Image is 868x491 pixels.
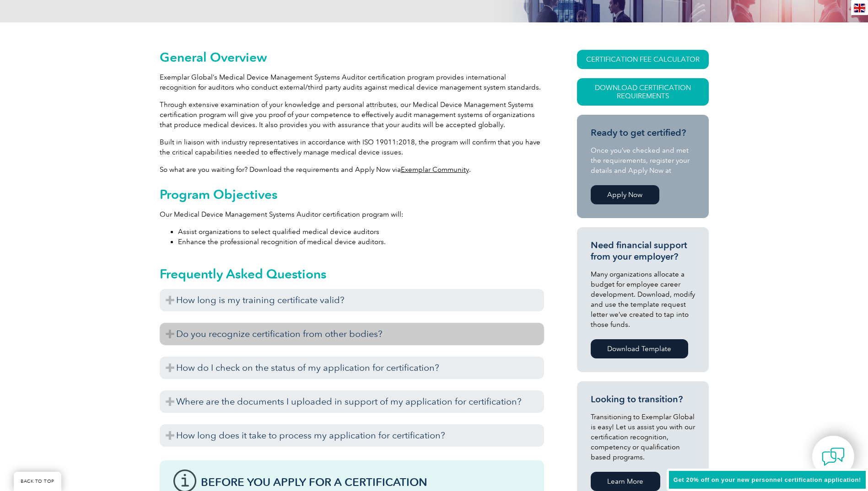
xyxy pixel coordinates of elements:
h2: General Overview [160,50,544,64]
h3: Do you recognize certification from other bodies? [160,323,544,345]
p: Many organizations allocate a budget for employee career development. Download, modify and use th... [591,269,695,330]
img: contact-chat.png [822,445,845,468]
p: Transitioning to Exemplar Global is easy! Let us assist you with our certification recognition, c... [591,412,695,462]
p: Exemplar Global’s Medical Device Management Systems Auditor certification program provides intern... [160,72,544,92]
a: Download Template [591,339,688,358]
h3: Ready to get certified? [591,127,695,139]
h3: How long does it take to process my application for certification? [160,424,544,447]
h2: Frequently Asked Questions [160,267,544,281]
p: Through extensive examination of your knowledge and personal attributes, our Medical Device Manag... [160,100,544,130]
img: en [854,4,865,12]
a: CERTIFICATION FEE CALCULATOR [577,50,709,69]
span: Get 20% off on your new personnel certification application! [674,476,861,483]
h3: How do I check on the status of my application for certification? [160,357,544,379]
h3: Need financial support from your employer? [591,240,695,262]
h3: Where are the documents I uploaded in support of my application for certification? [160,390,544,413]
p: Once you’ve checked and met the requirements, register your details and Apply Now at [591,145,695,176]
a: Learn More [591,472,660,491]
p: Our Medical Device Management Systems Auditor certification program will: [160,209,544,219]
h3: Before You Apply For a Certification [201,476,530,488]
a: Apply Now [591,185,659,204]
h3: How long is my training certificate valid? [160,289,544,311]
li: Enhance the professional recognition of medical device auditors. [178,237,544,247]
a: BACK TO TOP [14,472,61,491]
li: Assist organizations to select qualified medical device auditors [178,227,544,237]
a: Exemplar Community [401,165,469,174]
a: Download Certification Requirements [577,78,709,106]
h3: Looking to transition? [591,394,695,405]
p: So what are you waiting for? Download the requirements and Apply Now via . [160,165,544,175]
h2: Program Objectives [160,187,544,202]
p: Built in liaison with industry representatives in accordance with ISO 19011:2018, the program wil... [160,137,544,157]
